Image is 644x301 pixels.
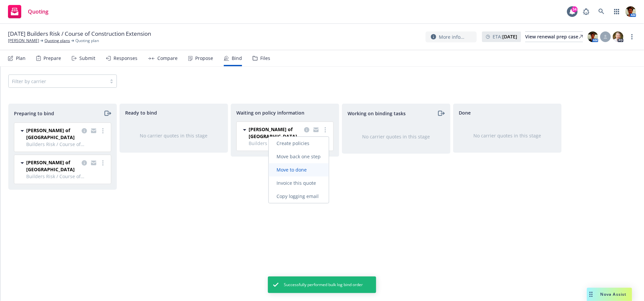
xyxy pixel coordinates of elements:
[8,38,39,44] a: [PERSON_NAME]
[195,56,213,61] div: Propose
[26,173,107,180] span: Builders Risk / Course of Construction - Builder's Risk Project - [GEOGRAPHIC_DATA]
[130,132,217,139] div: No carrier quotes in this stage
[249,126,301,140] span: [PERSON_NAME] of [GEOGRAPHIC_DATA]
[236,109,304,116] span: Waiting on policy information
[493,33,517,40] span: ETA :
[312,126,320,134] a: copy logging email
[595,5,608,18] a: Search
[572,6,578,12] div: 34
[26,141,107,148] span: Builders Risk / Course of Construction - Builder's Risk Project - [GEOGRAPHIC_DATA]
[28,9,48,14] span: Quoting
[114,56,137,61] div: Responses
[580,5,593,18] a: Report a Bug
[269,193,327,199] span: Copy logging email
[249,140,329,147] span: Builders Risk / Course of Construction - Builder's Risk Project - [GEOGRAPHIC_DATA]
[80,127,88,135] a: copy logging email
[353,133,440,140] div: No carrier quotes in this stage
[269,180,324,186] span: Invoice this quote
[26,127,79,141] span: [PERSON_NAME] of [GEOGRAPHIC_DATA]
[348,110,406,117] span: Working on binding tasks
[459,109,471,116] span: Done
[613,31,623,42] img: photo
[588,31,598,42] img: photo
[587,288,595,301] div: Drag to move
[75,38,99,44] span: Quoting plan
[99,159,107,167] a: more
[525,31,583,42] a: View renewal prep case
[26,159,79,173] span: [PERSON_NAME] of [GEOGRAPHIC_DATA]
[303,126,311,134] a: copy logging email
[437,109,445,117] a: moveRight
[232,56,242,61] div: Bind
[284,282,363,288] span: Successfully performed bulk log bind order
[79,56,95,61] div: Submit
[16,56,26,61] div: Plan
[321,126,329,134] a: more
[14,110,54,117] span: Preparing to bind
[625,6,636,17] img: photo
[157,56,178,61] div: Compare
[587,288,632,301] button: Nova Assist
[43,56,61,61] div: Prepare
[610,5,623,18] a: Switch app
[8,30,151,38] span: [DATE] Builders Risk / Course of Construction Extension
[269,167,315,173] span: Move to done
[44,38,70,44] a: Quoting plans
[103,109,111,117] a: moveRight
[80,159,88,167] a: copy logging email
[90,159,98,167] a: copy logging email
[5,2,51,21] a: Quoting
[125,109,157,116] span: Ready to bind
[628,33,636,41] a: more
[601,291,627,297] span: Nova Assist
[502,33,517,40] strong: [DATE]
[426,31,477,42] button: More info...
[99,127,107,135] a: more
[90,127,98,135] a: copy logging email
[439,33,464,40] span: More info...
[260,56,270,61] div: Files
[269,140,318,146] span: Create policies
[269,153,329,160] span: Move back one step
[464,132,551,139] div: No carrier quotes in this stage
